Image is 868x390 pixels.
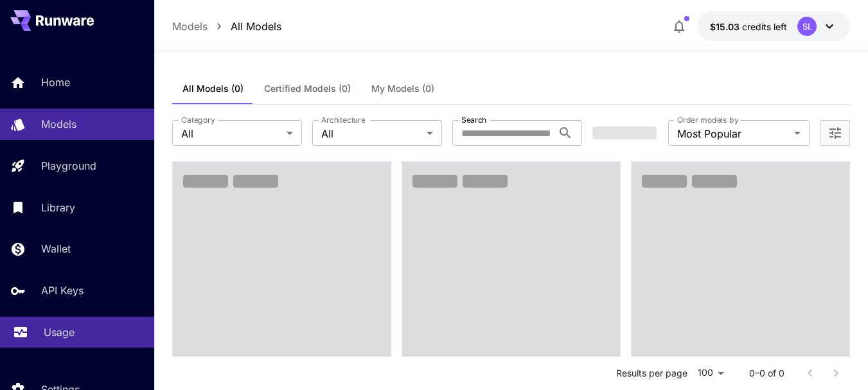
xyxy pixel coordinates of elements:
label: Search [461,114,486,125]
span: Certified Models (0) [264,83,351,94]
p: API Keys [41,283,84,298]
div: $15.02859 [710,20,787,33]
label: Category [181,114,215,125]
span: All [181,126,281,141]
p: Results per page [616,367,687,380]
span: $15.03 [710,21,742,32]
p: Wallet [41,241,71,256]
button: $15.02859SL [697,12,850,41]
p: Usage [44,324,75,340]
p: Home [41,75,70,90]
p: Library [41,200,75,215]
span: credits left [742,21,787,32]
button: Open more filters [828,125,843,141]
span: All [321,126,421,141]
span: Most Popular [677,126,789,141]
div: 100 [693,364,729,382]
p: 0–0 of 0 [749,367,784,380]
span: All Models (0) [182,83,244,94]
span: My Models (0) [371,83,434,94]
a: Models [172,19,208,34]
nav: breadcrumb [172,19,281,34]
div: SL [797,17,817,36]
label: Architecture [321,114,365,125]
label: Order models by [677,114,738,125]
a: All Models [231,19,281,34]
p: Models [41,116,76,132]
p: Playground [41,158,96,173]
